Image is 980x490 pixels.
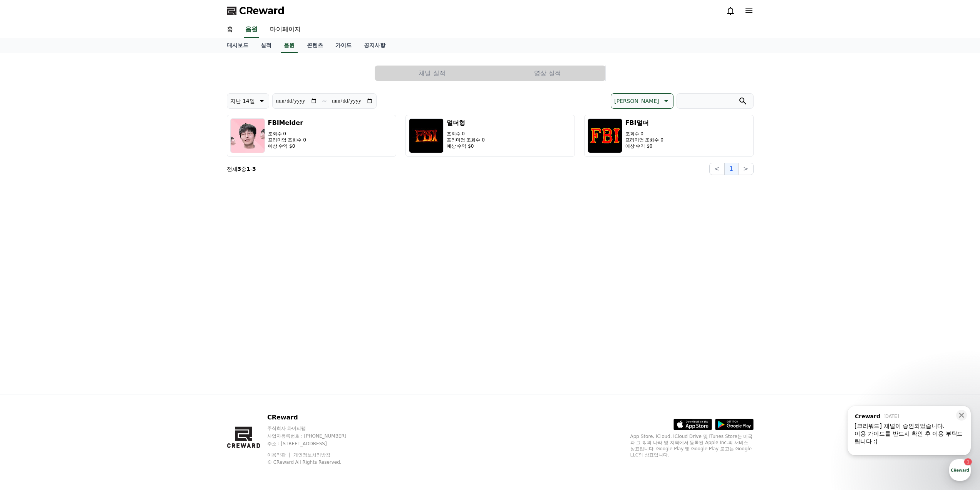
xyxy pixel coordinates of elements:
[252,166,256,172] strong: 3
[447,137,485,143] p: 프리미엄 조회수 0
[447,143,485,149] p: 예상 수익 $0
[614,96,659,106] p: [PERSON_NAME]
[322,96,327,106] p: ~
[246,166,250,172] strong: 1
[405,115,575,157] button: 멀더형 조회수 0 프리미엄 조회수 0 예상 수익 $0
[611,93,673,109] button: [PERSON_NAME]
[268,118,306,128] h3: FBIMelder
[230,96,255,106] p: 지난 14일
[738,163,753,175] button: >
[227,5,285,17] a: CReward
[267,459,361,465] p: © CReward All Rights Reserved.
[447,118,485,128] h3: 멀더형
[239,5,285,17] span: CReward
[70,256,80,263] span: 대화
[625,131,663,137] p: 조회수 0
[281,38,298,53] a: 음원
[409,118,444,153] img: 멀더형
[267,413,361,422] p: CReward
[255,38,278,53] a: 실적
[625,118,663,128] h3: FBI멀더
[447,131,485,137] p: 조회수 0
[268,131,306,137] p: 조회수 0
[227,93,269,109] button: 지난 14일
[238,166,241,172] strong: 3
[268,137,306,143] p: 프리미엄 조회수 0
[268,143,306,149] p: 예상 수익 $0
[267,425,361,431] p: 주식회사 와이피랩
[490,66,605,81] button: 영상 실적
[588,118,622,153] img: FBI멀더
[630,433,754,458] p: App Store, iCloud, iCloud Drive 및 iTunes Store는 미국과 그 밖의 나라 및 지역에서 등록된 Apple Inc.의 서비스 상표입니다. Goo...
[2,244,51,264] a: 홈
[230,118,265,153] img: FBIMelder
[221,22,239,38] a: 홈
[301,38,329,53] a: 콘텐츠
[99,244,148,264] a: 설정
[244,22,259,38] a: 음원
[375,66,490,81] button: 채널 실적
[293,452,330,458] a: 개인정보처리방침
[329,38,358,53] a: 가이드
[267,433,361,439] p: 사업자등록번호 : [PHONE_NUMBER]
[264,22,307,38] a: 마이페이지
[584,115,754,157] button: FBI멀더 조회수 0 프리미엄 조회수 0 예상 수익 $0
[78,244,81,250] span: 1
[51,244,99,264] a: 1대화
[119,256,128,262] span: 설정
[709,163,724,175] button: <
[724,163,738,175] button: 1
[227,115,396,157] button: FBIMelder 조회수 0 프리미엄 조회수 0 예상 수익 $0
[625,137,663,143] p: 프리미엄 조회수 0
[358,38,392,53] a: 공지사항
[227,165,256,173] p: 전체 중 -
[267,452,291,458] a: 이용약관
[221,38,255,53] a: 대시보드
[625,143,663,149] p: 예상 수익 $0
[267,441,361,447] p: 주소 : [STREET_ADDRESS]
[24,256,29,262] span: 홈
